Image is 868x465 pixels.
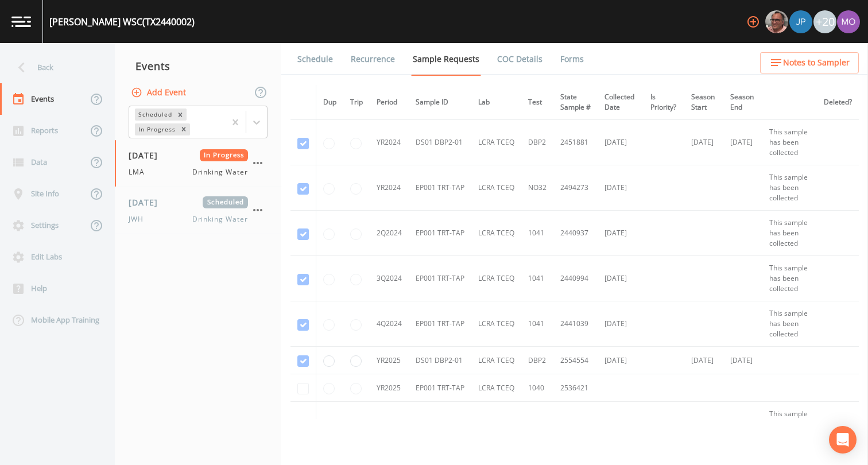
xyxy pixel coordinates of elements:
td: EP001 TRT-TAP [409,402,471,458]
div: Remove In Progress [177,123,190,135]
th: Lab [471,85,521,120]
span: [DATE] [129,149,166,161]
td: This sample has been collected [762,120,817,165]
a: Recurrence [349,43,397,75]
th: Season End [723,85,762,120]
td: EP001 TRT-TAP [409,374,471,402]
td: NO32 [521,165,553,211]
td: 2441039 [553,301,598,347]
div: Joshua gere Paul [789,10,813,33]
td: YR2025 [370,402,409,458]
td: 2554554 [553,347,598,374]
th: Is Priority? [644,85,684,120]
td: EP001 TRT-TAP [409,256,471,301]
span: JWH [129,214,150,224]
div: +20 [813,10,836,33]
th: Trip [343,85,370,120]
span: [DATE] [129,196,166,208]
td: [DATE] [598,165,644,211]
td: [DATE] [598,301,644,347]
td: 2596073 [553,402,598,458]
td: [DATE] [598,256,644,301]
td: This sample is already in another event [762,402,817,458]
th: Deleted? [817,85,859,120]
td: LCRA TCEQ [471,165,521,211]
div: Open Intercom Messenger [829,426,857,454]
td: [DATE] [723,120,762,165]
td: 2536421 [553,374,598,402]
td: DS01 DBP2-01 [409,120,471,165]
td: 2494273 [553,165,598,211]
td: LCRA TCEQ [471,256,521,301]
th: Period [370,85,409,120]
a: Schedule [296,43,335,75]
div: [PERSON_NAME] WSC (TX2440002) [49,15,195,29]
span: LMA [129,167,152,177]
td: YR2025 [370,347,409,374]
td: 2Q2024 [370,211,409,256]
th: Dup [316,85,344,120]
td: [DATE] [598,347,644,374]
th: State Sample # [553,85,598,120]
td: EP001 TRT-TAP [409,211,471,256]
td: 1041 [521,211,553,256]
td: This sample has been collected [762,211,817,256]
div: In Progress [135,123,177,135]
a: COC Details [495,43,544,75]
th: Sample ID [409,85,471,120]
td: [DATE] [598,211,644,256]
td: This sample has been collected [762,301,817,347]
div: Events [115,52,281,80]
td: LCRA TCEQ [471,402,521,458]
a: [DATE]In ProgressLMADrinking Water [115,140,281,187]
td: YR2024 [370,165,409,211]
img: e2d790fa78825a4bb76dcb6ab311d44c [765,10,788,33]
div: Remove Scheduled [174,108,187,121]
td: 2440994 [553,256,598,301]
td: 2451881 [553,120,598,165]
td: 1041 [521,256,553,301]
td: LCRA TCEQ [471,374,521,402]
td: YR2024 [370,120,409,165]
td: LCRA TCEQ [471,120,521,165]
td: 1040 [521,374,553,402]
img: 41241ef155101aa6d92a04480b0d0000 [789,10,812,33]
td: LCRA TCEQ [471,211,521,256]
td: [DATE] [598,120,644,165]
button: Notes to Sampler [760,52,859,73]
img: 4e251478aba98ce068fb7eae8f78b90c [837,10,860,33]
span: Scheduled [203,196,248,208]
td: YR2025 [370,374,409,402]
span: Drinking Water [192,214,248,224]
td: DS01 DBP2-01 [409,347,471,374]
td: [DATE] [723,347,762,374]
td: DBP2 [521,120,553,165]
td: DBP2 [521,347,553,374]
span: In Progress [200,149,249,161]
div: Mike Franklin [765,10,789,33]
span: Notes to Sampler [783,56,850,70]
td: 3Q2024 [370,256,409,301]
td: This sample has been collected [762,256,817,301]
th: Test [521,85,553,120]
td: 4Q2024 [370,301,409,347]
td: 2440937 [553,211,598,256]
td: LCRA TCEQ [471,347,521,374]
div: Scheduled [135,108,174,121]
td: LCRA TCEQ [471,301,521,347]
td: This sample has been collected [762,165,817,211]
a: Forms [559,43,586,75]
button: Add Event [129,82,191,103]
a: Sample Requests [411,43,481,76]
td: [DATE] [684,347,724,374]
a: [DATE]ScheduledJWHDrinking Water [115,187,281,234]
span: Drinking Water [192,167,248,177]
td: 1040 [521,402,553,458]
td: EP001 TRT-TAP [409,301,471,347]
img: logo [11,16,31,27]
th: Season Start [684,85,724,120]
th: Collected Date [598,85,644,120]
td: [DATE] [684,120,724,165]
td: EP001 TRT-TAP [409,165,471,211]
td: 1041 [521,301,553,347]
